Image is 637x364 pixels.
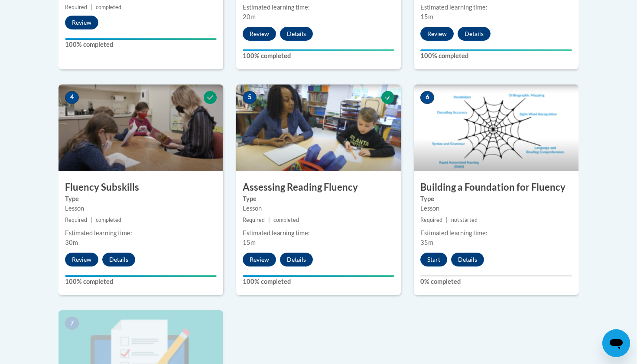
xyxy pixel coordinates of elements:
[243,275,394,277] div: Your progress
[65,204,217,213] div: Lesson
[420,27,454,41] button: Review
[414,84,578,171] img: Course Image
[243,277,394,286] label: 100% completed
[65,38,217,40] div: Your progress
[236,181,401,194] h3: Assessing Reading Fluency
[243,3,394,12] div: Estimated learning time:
[446,217,448,223] span: |
[451,253,484,266] button: Details
[65,277,217,286] label: 100% completed
[420,277,572,286] label: 0% completed
[65,275,217,277] div: Your progress
[65,217,87,223] span: Required
[420,49,572,51] div: Your progress
[243,204,394,213] div: Lesson
[420,228,572,238] div: Estimated learning time:
[268,217,270,223] span: |
[273,217,299,223] span: completed
[65,239,78,246] span: 30m
[280,253,313,266] button: Details
[243,253,276,266] button: Review
[420,91,434,104] span: 6
[91,4,92,10] span: |
[65,228,217,238] div: Estimated learning time:
[414,181,578,194] h3: Building a Foundation for Fluency
[65,253,98,266] button: Review
[65,40,217,49] label: 100% completed
[243,194,394,204] label: Type
[420,239,433,246] span: 35m
[451,217,478,223] span: not started
[243,91,257,104] span: 5
[243,239,256,246] span: 15m
[420,204,572,213] div: Lesson
[420,217,442,223] span: Required
[58,181,223,194] h3: Fluency Subskills
[65,4,87,10] span: Required
[420,13,433,20] span: 15m
[91,217,92,223] span: |
[96,217,121,223] span: completed
[280,27,313,41] button: Details
[65,194,217,204] label: Type
[243,228,394,238] div: Estimated learning time:
[65,16,98,29] button: Review
[420,253,447,266] button: Start
[243,51,394,61] label: 100% completed
[236,84,401,171] img: Course Image
[243,217,265,223] span: Required
[65,317,79,330] span: 7
[420,51,572,61] label: 100% completed
[602,329,630,357] iframe: Button to launch messaging window
[458,27,491,41] button: Details
[243,27,276,41] button: Review
[58,84,223,171] img: Course Image
[96,4,121,10] span: completed
[243,49,394,51] div: Your progress
[420,194,572,204] label: Type
[102,253,135,266] button: Details
[420,3,572,12] div: Estimated learning time:
[65,91,79,104] span: 4
[243,13,256,20] span: 20m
